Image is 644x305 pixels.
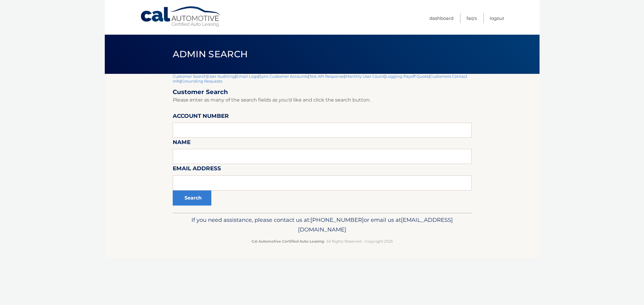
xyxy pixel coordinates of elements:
a: Email Logs [236,74,258,79]
label: Email Address [173,164,221,175]
h2: Customer Search [173,88,472,96]
a: Customers Contact Info [173,74,467,83]
p: If you need assistance, please contact us at: or email us at [177,215,468,234]
a: Grounding Requests [181,79,222,83]
a: Logging Payoff Quote [386,74,429,79]
button: Search [173,190,211,206]
a: Cal Automotive [140,6,222,27]
a: FAQ's [466,13,477,23]
label: Account Number [173,112,229,123]
span: [PHONE_NUMBER] [310,216,364,223]
strong: Cal Automotive Certified Auto Leasing [252,239,324,244]
a: Test API Response [309,74,344,79]
a: Monthly User Count [345,74,384,79]
label: Name [173,138,191,149]
div: | | | | | | | | [173,74,472,213]
a: Sync Customer Accounts [259,74,308,79]
p: Please enter as many of the search fields as you'd like and click the search button. [173,96,472,104]
p: - All Rights Reserved - Copyright 2025 [177,238,468,244]
a: Customer Search [173,74,207,79]
a: Dashboard [429,13,453,23]
a: User Auditing [208,74,235,79]
a: Logout [490,13,504,23]
span: Admin Search [173,49,248,60]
